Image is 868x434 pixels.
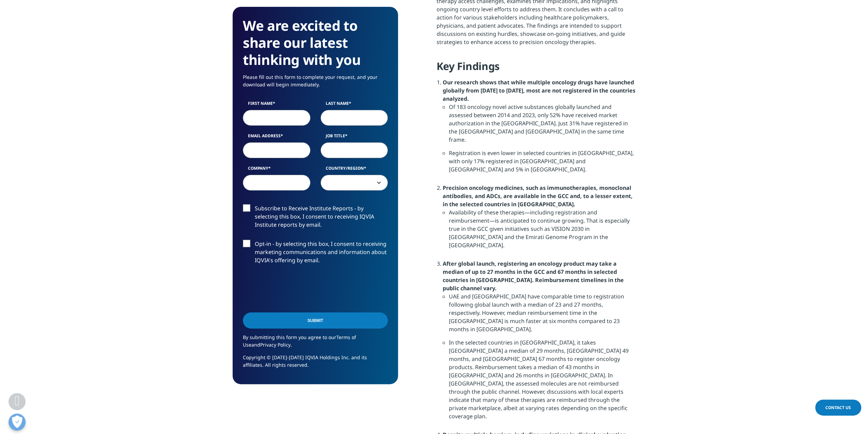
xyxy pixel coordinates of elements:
[243,133,310,142] label: Email Address
[443,184,633,208] strong: Precision oncology medicines, such as immunotherapies, monoclonal antibodies, and ADCs, are avail...
[243,334,388,354] p: By submitting this form you agree to our and .
[443,79,635,102] strong: Our research shows that while multiple oncology drugs have launched globally from [DATE] to [DATE...
[260,341,291,348] a: Privacy Policy
[437,59,635,78] h4: Key Findings
[449,208,635,254] li: Availability of these therapies—including registration and reimbursement—is anticipated to contin...
[443,260,624,292] strong: After global launch, registering an oncology product may take a median of up to 27 months in the ...
[243,312,388,328] input: Submit
[243,17,388,68] h3: We are excited to share our latest thinking with you
[449,103,635,149] li: Of 183 oncology novel active substances globally launched and assessed between 2014 and 2023, onl...
[243,204,388,233] label: Subscribe to Receive Institute Reports - by selecting this box, I consent to receiving IQVIA Inst...
[243,100,310,110] label: First Name
[815,400,861,416] a: Contact Us
[9,414,26,431] button: 개방형 기본 설정
[449,292,635,338] li: UAE and [GEOGRAPHIC_DATA] have comparable time to registration following global launch with a med...
[321,133,388,142] label: Job Title
[449,149,635,179] li: Registration is even lower in selected countries in [GEOGRAPHIC_DATA], with only 17% registered i...
[321,100,388,110] label: Last Name
[321,165,388,175] label: Country/Region
[449,338,635,425] li: In the selected countries in [GEOGRAPHIC_DATA], it takes [GEOGRAPHIC_DATA] a median of 29 months,...
[825,405,851,410] span: Contact Us
[243,275,347,302] iframe: reCAPTCHA
[243,73,388,94] p: Please fill out this form to complete your request, and your download will begin immediately.
[243,240,388,268] label: Opt-in - by selecting this box, I consent to receiving marketing communications and information a...
[243,165,310,175] label: Company
[243,354,388,374] p: Copyright © [DATE]-[DATE] IQVIA Holdings Inc. and its affiliates. All rights reserved.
